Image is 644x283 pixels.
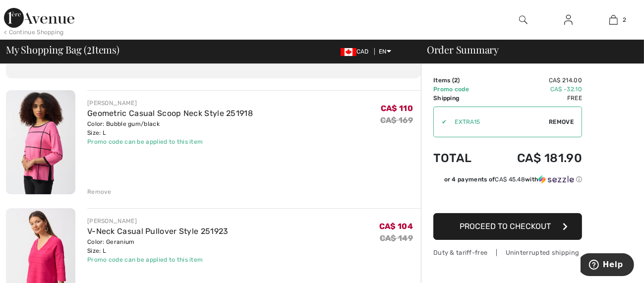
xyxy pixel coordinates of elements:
span: My Shopping Bag ( Items) [6,45,119,55]
span: 2 [623,15,626,24]
div: Order Summary [415,45,638,55]
td: CA$ -32.10 [488,85,582,94]
td: Shipping [433,94,488,103]
div: < Continue Shopping [4,28,64,37]
span: 2 [87,42,92,55]
div: Promo code can be applied to this item [87,137,253,146]
div: [PERSON_NAME] [87,217,229,226]
iframe: Opens a widget where you can find more information [581,253,634,278]
td: CA$ 214.00 [488,76,582,85]
s: CA$ 169 [380,115,413,125]
td: Items ( ) [433,76,488,85]
span: CA$ 110 [381,104,413,113]
a: V-Neck Casual Pullover Style 251923 [87,226,229,236]
td: Free [488,94,582,103]
span: CA$ 104 [379,222,413,231]
iframe: PayPal-paypal [433,187,582,210]
span: 2 [454,77,458,84]
a: Geometric Casual Scoop Neck Style 251918 [87,109,253,118]
td: Total [433,141,488,175]
a: 2 [591,14,636,26]
img: My Bag [609,14,618,26]
span: CA$ 45.48 [495,176,525,183]
td: CA$ 181.90 [488,141,582,175]
img: Canadian Dollar [341,48,356,56]
div: or 4 payments of with [444,175,582,184]
span: CAD [341,48,373,55]
div: Remove [87,187,112,196]
span: Proceed to Checkout [460,222,551,231]
span: Remove [549,117,574,126]
div: Promo code can be applied to this item [87,255,229,264]
td: Promo code [433,85,488,94]
img: Geometric Casual Scoop Neck Style 251918 [6,90,75,194]
div: ✔ [434,117,447,126]
div: or 4 payments ofCA$ 45.48withSezzle Click to learn more about Sezzle [433,175,582,187]
button: Proceed to Checkout [433,213,582,240]
img: search the website [519,14,527,26]
a: Sign In [556,14,581,26]
div: Color: Bubble gum/black Size: L [87,119,253,137]
img: My Info [564,14,573,26]
div: Color: Geranium Size: L [87,237,229,255]
span: EN [379,48,391,55]
s: CA$ 149 [380,233,413,243]
input: Promo code [447,107,549,137]
img: 1ère Avenue [4,8,74,28]
div: [PERSON_NAME] [87,99,253,108]
img: Sezzle [538,175,574,184]
div: Duty & tariff-free | Uninterrupted shipping [433,248,582,257]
